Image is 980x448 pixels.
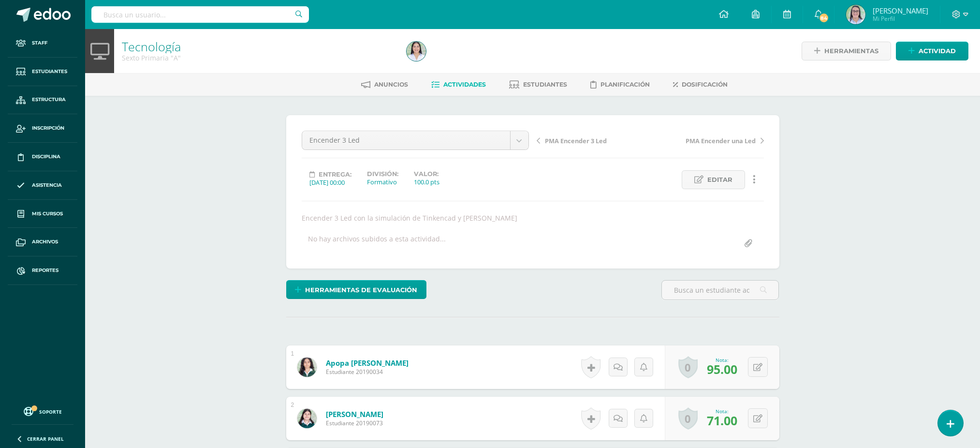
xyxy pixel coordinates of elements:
span: Herramientas de evaluación [305,281,417,299]
span: Encender 3 Led [309,131,503,149]
div: 100.0 pts [414,178,439,186]
span: Mis cursos [32,210,63,218]
div: No hay archivos subidos a esta actividad... [308,234,446,253]
a: Herramientas [802,42,891,60]
span: Mi Perfil [873,15,928,23]
a: [PERSON_NAME] [326,409,383,419]
span: 71.00 [707,412,737,429]
span: Asistencia [32,181,62,189]
span: Estudiante 20190073 [326,419,383,427]
span: Actividades [443,81,486,88]
span: Estudiante 20190034 [326,368,409,376]
a: Staff [8,29,77,58]
span: Planificación [600,81,650,88]
span: Disciplina [32,153,60,161]
a: Soporte [12,404,73,418]
h1: Tecnología [122,40,395,53]
div: [DATE] 00:00 [309,178,351,187]
a: Inscripción [8,114,77,143]
span: Entrega: [319,171,351,178]
span: [PERSON_NAME] [873,6,928,15]
label: División: [367,170,398,178]
a: 0 [678,356,698,378]
a: Asistencia [8,171,77,200]
a: Reportes [8,256,77,285]
div: Nota: [707,357,737,363]
div: Sexto Primaria 'A' [122,53,395,62]
span: Estudiantes [32,68,67,75]
a: Planificación [590,77,650,92]
a: Estudiantes [8,58,77,86]
a: Disciplina [8,143,77,171]
span: Cerrar panel [27,435,64,442]
a: Archivos [8,228,77,256]
div: Encender 3 Led con la simulación de Tinkencad y [PERSON_NAME] [298,213,768,223]
span: 84 [819,13,829,23]
a: PMA Encender 3 Led [537,135,650,145]
a: PMA Encender una Led [650,135,764,145]
div: Formativo [367,178,398,186]
span: 95.00 [707,361,737,377]
a: Anuncios [361,77,408,92]
span: Inscripción [32,124,64,132]
span: Estructura [32,96,66,104]
a: Mis cursos [8,200,77,228]
a: Estudiantes [509,77,567,92]
a: Encender 3 Led [302,131,528,149]
span: Dosificación [682,81,728,88]
div: Nota: [707,408,737,415]
span: Staff [32,39,47,47]
img: 15daf1ae278156346af3285ae4faa36f.png [297,409,317,428]
span: PMA Encender una Led [686,136,756,145]
span: Archivos [32,238,58,246]
a: Herramientas de evaluación [286,280,426,299]
span: Soporte [39,408,62,415]
a: Estructura [8,86,77,115]
a: Dosificación [673,77,728,92]
a: 0 [678,407,698,430]
input: Busca un estudiante aquí... [662,281,778,299]
span: Reportes [32,267,59,274]
span: Herramientas [824,42,878,60]
span: Editar [707,171,732,189]
img: 04502d3ebb6155621d07acff4f663ff2.png [846,5,865,24]
span: Estudiantes [523,81,567,88]
a: Tecnología [122,38,181,55]
img: e484bfb8fca8785d6216b8c16235e2c5.png [297,358,317,377]
a: Actividad [896,42,968,60]
a: Apopa [PERSON_NAME] [326,358,409,368]
img: 14536fa6949afcbee78f4ea450bb76df.png [407,42,426,61]
label: Valor: [414,170,439,178]
a: Actividades [431,77,486,92]
span: Anuncios [374,81,408,88]
span: Actividad [919,42,956,60]
span: PMA Encender 3 Led [545,136,607,145]
input: Busca un usuario... [91,6,309,23]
